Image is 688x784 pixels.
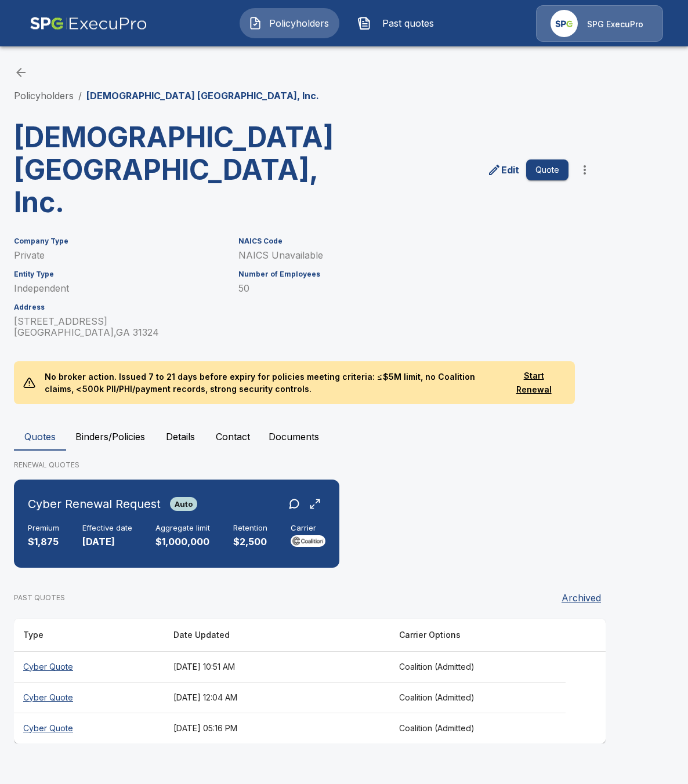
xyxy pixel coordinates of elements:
[155,535,210,549] p: $1,000,000
[14,423,66,451] button: Quotes
[390,619,566,652] th: Carrier Options
[390,682,566,713] th: Coalition (Admitted)
[14,682,164,713] th: Cyber Quote
[164,682,390,713] th: [DATE] 12:04 AM
[14,121,300,219] h3: [DEMOGRAPHIC_DATA] [GEOGRAPHIC_DATA], Inc.
[238,270,562,278] h6: Number of Employees
[82,535,132,549] p: [DATE]
[291,535,325,547] img: Carrier
[28,535,59,549] p: $1,875
[164,651,390,682] th: [DATE] 10:51 AM
[207,423,259,451] button: Contact
[14,651,164,682] th: Cyber Quote
[14,250,224,261] p: Private
[501,163,519,177] p: Edit
[357,16,371,30] img: Past quotes Icon
[86,89,319,103] p: [DEMOGRAPHIC_DATA] [GEOGRAPHIC_DATA], Inc.
[390,651,566,682] th: Coalition (Admitted)
[14,619,606,743] table: responsive table
[30,5,147,42] img: AA Logo
[78,89,82,103] li: /
[349,8,448,38] button: Past quotes IconPast quotes
[587,19,643,30] p: SPG ExecuPro
[14,460,674,470] p: RENEWAL QUOTES
[390,713,566,743] th: Coalition (Admitted)
[14,66,28,79] a: back
[259,423,328,451] button: Documents
[240,8,339,38] button: Policyholders IconPolicyholders
[267,16,331,30] span: Policyholders
[14,593,65,603] p: PAST QUOTES
[14,316,224,338] p: [STREET_ADDRESS] [GEOGRAPHIC_DATA] , GA 31324
[291,524,325,533] h6: Carrier
[551,10,578,37] img: Agency Icon
[28,495,161,513] h6: Cyber Renewal Request
[14,89,319,103] nav: breadcrumb
[14,283,224,294] p: Independent
[14,237,224,245] h6: Company Type
[502,365,566,401] button: Start Renewal
[526,159,568,181] button: Quote
[14,713,164,743] th: Cyber Quote
[28,524,59,533] h6: Premium
[154,423,207,451] button: Details
[14,423,674,451] div: policyholder tabs
[485,161,522,179] a: edit
[66,423,154,451] button: Binders/Policies
[14,619,164,652] th: Type
[14,303,224,311] h6: Address
[170,499,197,509] span: Auto
[14,90,74,101] a: Policyholders
[573,158,596,182] button: more
[164,713,390,743] th: [DATE] 05:16 PM
[557,586,606,609] button: Archived
[164,619,390,652] th: Date Updated
[155,524,210,533] h6: Aggregate limit
[376,16,440,30] span: Past quotes
[238,283,562,294] p: 50
[248,16,262,30] img: Policyholders Icon
[536,5,663,42] a: Agency IconSPG ExecuPro
[233,535,267,549] p: $2,500
[14,270,224,278] h6: Entity Type
[233,524,267,533] h6: Retention
[82,524,132,533] h6: Effective date
[238,250,562,261] p: NAICS Unavailable
[35,361,502,404] p: No broker action. Issued 7 to 21 days before expiry for policies meeting criteria: ≤ $5M limit, n...
[238,237,562,245] h6: NAICS Code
